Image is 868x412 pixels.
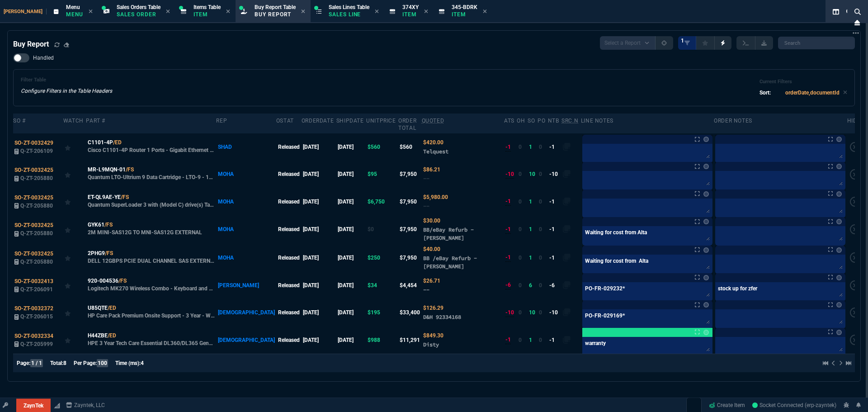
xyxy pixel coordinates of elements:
[548,133,561,161] td: -1
[336,117,364,124] div: shipDate
[519,337,522,343] span: 0
[423,203,429,209] span: --
[336,188,366,215] td: [DATE]
[88,138,113,147] span: C1101-4P
[519,282,522,289] span: 0
[86,188,216,215] td: Quantum SuperLoader 3 with (Model C) drive(s) Tape autoloader - 144 TB / 360 TB - slots:8
[561,118,578,124] abbr: Quote Sourcing Notes
[402,11,419,18] p: Item
[853,29,859,38] nx-icon: Open New Tab
[519,309,522,316] span: 0
[336,133,366,161] td: [DATE]
[778,37,855,49] input: Search
[126,166,134,174] a: /FS
[74,360,97,366] span: Per Page:
[117,11,160,18] p: Sales Order
[302,117,334,124] div: OrderDate
[423,226,474,241] span: BB/eBay Refurb - Brian
[829,6,843,17] nx-icon: Split Panels
[423,148,448,155] span: Telquest
[398,117,419,132] div: Order Total
[519,171,522,177] span: 0
[681,37,684,44] span: 1
[20,148,53,154] span: Q-ZT-206109
[216,161,276,188] td: MOHA
[759,79,847,85] h6: Current Filters
[65,195,85,208] div: Add to Watchlist
[548,188,561,215] td: -1
[505,225,511,234] div: -1
[505,253,511,262] div: -1
[519,255,522,261] span: 0
[302,188,336,215] td: [DATE]
[88,249,105,257] span: 2PHG9
[113,138,122,147] a: /ED
[336,272,366,299] td: [DATE]
[50,360,63,366] span: Total:
[86,161,216,188] td: Quantum LTO-Ultrium 9 Data Cartridge - LTO-9 - 18 TB (Native) / 45 TB (Compressed)
[14,305,53,312] span: SO-ZT-0032372
[255,11,296,18] p: Buy Report
[752,402,836,408] span: Socket Connected (erp-zayntek)
[108,331,116,340] a: /ED
[65,223,85,236] div: Add to Watchlist
[20,286,53,293] span: Q-ZT-206091
[398,272,421,299] td: $4,454
[785,90,840,96] code: orderDate,documentId
[336,326,366,353] td: [DATE]
[539,309,542,316] span: 0
[226,8,230,15] nx-icon: Close Tab
[851,6,864,17] nx-icon: Search
[166,8,170,15] nx-icon: Close Tab
[517,117,525,124] div: OH
[528,272,538,299] td: 6
[539,282,542,289] span: 0
[366,161,398,188] td: $95
[117,4,160,10] span: Sales Orders Table
[88,166,126,174] span: MR-L9MQN-01
[14,333,53,339] span: SO-ZT-0032334
[88,201,215,208] p: Quantum SuperLoader 3 with (Model C) drive(s) Tape autoloader - 144 TB / 360 TB - slots:8
[14,222,53,228] span: SO-ZT-0032425
[104,221,113,229] a: /FS
[423,305,443,311] span: Quoted Cost
[398,161,421,188] td: $7,950
[548,272,561,299] td: -6
[33,54,54,62] span: Handled
[375,8,379,15] nx-icon: Close Tab
[115,360,141,366] span: Time (ms):
[276,117,294,124] div: oStat
[423,341,439,348] span: Disty
[366,215,398,243] td: $0
[714,117,752,124] div: Order Notes
[86,215,216,243] td: 2M MINI-SAS12G TO MNI-SAS12G EXTERNAL
[548,161,561,188] td: -10
[366,326,398,353] td: $988
[423,278,440,284] span: Quoted Cost
[86,299,216,326] td: HP Care Pack Premium Onsite Support - 3 Year - Warranty
[336,243,366,271] td: [DATE]
[276,133,302,161] td: Released
[88,221,104,229] span: GYK61
[21,77,112,83] h6: Filter Table
[86,243,216,271] td: DELL 12GBPS PCIE DUAL CHANNEL SAS EXTERNAL HP CONTROLLER CARD
[276,243,302,271] td: Released
[14,278,53,284] span: SO-ZT-0032413
[539,144,542,150] span: 0
[329,4,369,10] span: Sales Lines Table
[276,161,302,188] td: Released
[423,194,448,200] span: Quoted Cost
[505,308,514,317] div: -10
[505,143,511,152] div: -1
[65,141,85,153] div: Add to Watchlist
[65,306,85,319] div: Add to Watchlist
[20,313,53,320] span: Q-ZT-206015
[88,340,215,347] p: HPE 3 Year Tech Care Essential DL360/DL365 Gen11 Smart Choice Service 24x7
[193,11,221,18] p: Item
[216,299,276,326] td: [DEMOGRAPHIC_DATA]
[13,117,25,124] div: SO #
[539,255,542,261] span: 0
[548,215,561,243] td: -1
[20,259,53,265] span: Q-ZT-205880
[302,272,336,299] td: [DATE]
